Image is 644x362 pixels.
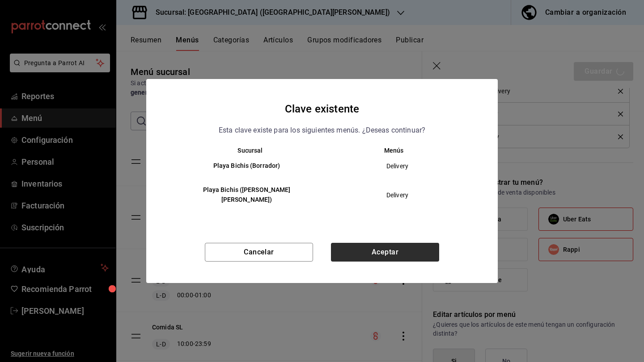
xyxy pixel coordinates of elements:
button: Cancelar [205,243,313,262]
p: Esta clave existe para los siguientes menús. ¿Deseas continuar? [219,125,425,136]
h6: Playa Bichis ([PERSON_NAME] [PERSON_NAME]) [178,185,315,205]
h6: Playa Bichis (Borrador) [178,161,315,171]
th: Sucursal [164,147,322,154]
th: Menús [322,147,480,154]
h4: Clave existente [285,100,359,117]
button: Aceptar [331,243,439,262]
span: Delivery [330,162,465,171]
span: Delivery [330,191,465,200]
